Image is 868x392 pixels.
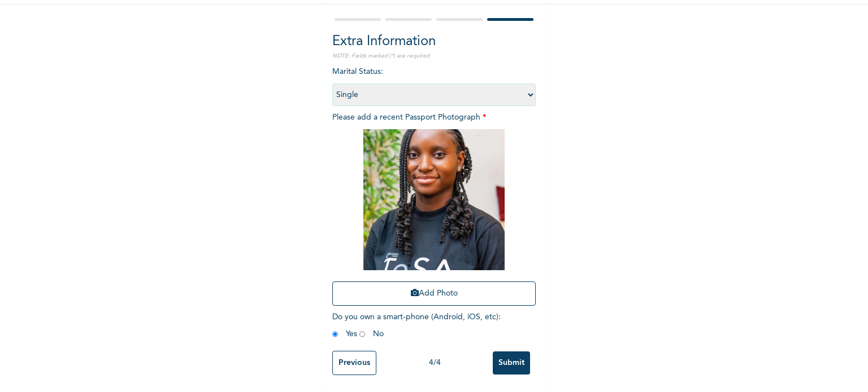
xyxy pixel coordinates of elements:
[332,32,536,52] h2: Extra Information
[493,351,530,375] input: Submit
[332,351,376,375] input: Previous
[332,52,536,60] p: NOTE: Fields marked (*) are required
[332,281,536,306] button: Add Photo
[332,113,536,311] span: Please add a recent Passport Photograph
[332,68,536,99] span: Marital Status :
[363,129,505,270] img: Crop
[332,313,501,338] span: Do you own a smart-phone (Android, iOS, etc) : Yes No
[376,357,493,369] div: 4 / 4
